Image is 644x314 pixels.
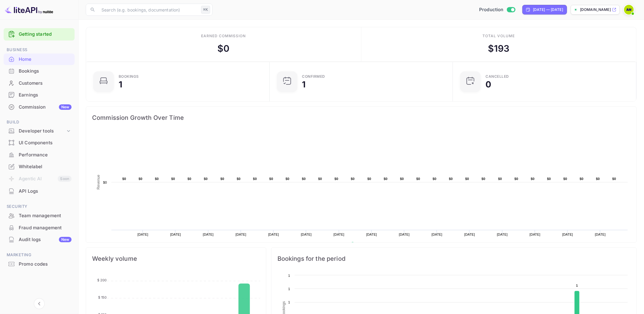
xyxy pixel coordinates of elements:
[220,177,224,181] text: $0
[4,54,75,65] a: Home
[485,80,491,89] div: 0
[4,234,75,246] div: Audit logsNew
[624,5,634,15] img: Abdelrahman Nasef
[4,119,75,126] span: Build
[334,233,344,236] text: [DATE]
[119,75,139,78] div: Bookings
[562,233,573,236] text: [DATE]
[479,6,504,13] span: Production
[237,177,241,181] text: $0
[4,89,75,100] a: Earnings
[201,6,210,14] div: ⌘K
[288,274,290,277] text: 1
[59,237,72,242] div: New
[103,181,107,184] text: $0
[19,212,72,219] div: Team management
[4,222,75,233] a: Fraud management
[595,233,606,236] text: [DATE]
[400,177,404,181] text: $0
[4,54,75,65] div: Home
[4,149,75,160] a: Performance
[384,177,388,181] text: $0
[416,177,420,181] text: $0
[4,149,75,161] div: Performance
[4,47,75,53] span: Business
[97,278,107,282] tspan: $ 200
[122,177,126,181] text: $0
[4,161,75,173] div: Whitelabel
[19,224,72,231] div: Fraud management
[4,101,75,113] div: CommissionNew
[137,233,148,236] text: [DATE]
[4,65,75,77] a: Bookings
[19,68,72,75] div: Bookings
[187,177,191,181] text: $0
[533,7,563,12] div: [DATE] — [DATE]
[4,185,75,197] a: API Logs
[4,210,75,221] a: Team management
[288,300,290,304] text: 1
[119,80,122,89] div: 1
[171,177,175,181] text: $0
[4,101,75,113] a: CommissionNew
[204,177,208,181] text: $0
[335,177,338,181] text: $0
[19,104,72,111] div: Commission
[19,31,72,38] a: Getting started
[530,233,540,236] text: [DATE]
[59,104,72,110] div: New
[203,233,214,236] text: [DATE]
[547,177,551,181] text: $0
[4,252,75,258] span: Marketing
[612,177,616,181] text: $0
[464,233,475,236] text: [DATE]
[4,258,75,270] div: Promo codes
[576,284,578,287] text: 1
[465,177,469,181] text: $0
[580,7,611,12] p: [DOMAIN_NAME]
[96,175,101,189] text: Revenue
[351,177,355,181] text: $0
[170,233,181,236] text: [DATE]
[92,254,260,263] span: Weekly volume
[4,222,75,234] div: Fraud management
[98,4,199,16] input: Search (e.g. bookings, documentation)
[4,137,75,148] a: UI Components
[286,177,290,181] text: $0
[277,254,630,263] span: Bookings for the period
[4,258,75,270] a: Promo codes
[4,210,75,222] div: Team management
[4,203,75,210] span: Security
[318,177,322,181] text: $0
[357,242,372,246] text: Revenue
[302,80,306,89] div: 1
[497,233,508,236] text: [DATE]
[4,126,75,136] div: Developer tools
[485,75,509,78] div: CANCELLED
[449,177,453,181] text: $0
[482,177,485,181] text: $0
[433,177,437,181] text: $0
[19,261,72,268] div: Promo codes
[4,137,75,149] div: UI Components
[514,177,518,181] text: $0
[531,177,535,181] text: $0
[580,177,584,181] text: $0
[34,298,45,309] button: Collapse navigation
[253,177,257,181] text: $0
[235,233,246,236] text: [DATE]
[301,233,312,236] text: [DATE]
[477,6,517,13] div: Switch to Sandbox mode
[155,177,159,181] text: $0
[366,233,377,236] text: [DATE]
[19,236,72,243] div: Audit logs
[19,152,72,159] div: Performance
[288,287,290,291] text: 1
[367,177,371,181] text: $0
[19,188,72,195] div: API Logs
[4,77,75,89] div: Customers
[5,5,53,15] img: LiteAPI logo
[98,295,107,299] tspan: $ 150
[217,42,229,55] div: $ 0
[498,177,502,181] text: $0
